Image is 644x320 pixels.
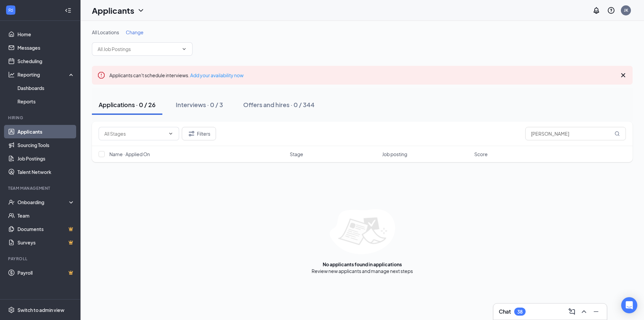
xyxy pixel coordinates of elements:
input: Search in applications [525,127,626,140]
span: Name · Applied On [109,151,150,157]
a: Applicants [17,125,75,138]
a: Dashboards [17,81,75,95]
a: Reports [17,95,75,108]
a: Team [17,209,75,222]
div: Switch to admin view [17,307,64,313]
svg: ChevronDown [137,6,145,14]
a: Home [17,28,75,41]
svg: Cross [619,71,627,79]
a: Job Postings [17,152,75,165]
a: Talent Network [17,165,75,179]
svg: ChevronDown [181,46,187,52]
div: Hiring [8,115,73,121]
a: PayrollCrown [17,266,75,279]
svg: Error [97,71,105,79]
a: Scheduling [17,54,75,68]
svg: Collapse [65,7,71,14]
span: Applicants can't schedule interviews. [109,72,244,78]
div: 38 [517,309,523,315]
a: SurveysCrown [17,236,75,249]
h3: Chat [499,308,511,315]
div: Payroll [8,256,73,262]
svg: UserCheck [8,199,15,205]
a: Sourcing Tools [17,138,75,152]
button: Filter Filters [182,127,216,140]
div: Team Management [8,185,73,191]
button: ChevronUp [579,306,589,317]
svg: Minimize [592,308,600,316]
svg: ChevronUp [580,308,588,316]
img: empty-state [330,209,395,254]
svg: Notifications [592,6,600,14]
div: Applications · 0 / 26 [99,100,156,109]
svg: MagnifyingGlass [614,131,620,136]
div: No applicants found in applications [323,261,402,268]
span: Stage [290,151,303,157]
div: Interviews · 0 / 3 [176,100,223,109]
div: Onboarding [17,199,69,205]
input: All Stages [104,130,165,137]
a: DocumentsCrown [17,222,75,236]
span: Change [126,29,144,35]
svg: Analysis [8,71,15,78]
span: All Locations [92,29,119,35]
div: Offers and hires · 0 / 344 [243,100,315,109]
span: Score [474,151,488,157]
div: Open Intercom Messenger [621,297,637,313]
button: ComposeMessage [567,306,577,317]
a: Add your availability now [190,72,244,78]
div: Reporting [17,71,75,78]
input: All Job Postings [98,45,179,53]
div: Review new applicants and manage next steps [312,268,413,274]
svg: Filter [187,130,196,138]
svg: ChevronDown [168,131,173,136]
span: Job posting [382,151,407,157]
h1: Applicants [92,5,134,16]
svg: Settings [8,307,15,313]
div: JK [624,7,628,13]
svg: ComposeMessage [568,308,576,316]
svg: WorkstreamLogo [7,7,14,13]
button: Minimize [591,306,601,317]
svg: QuestionInfo [607,6,615,14]
a: Messages [17,41,75,54]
